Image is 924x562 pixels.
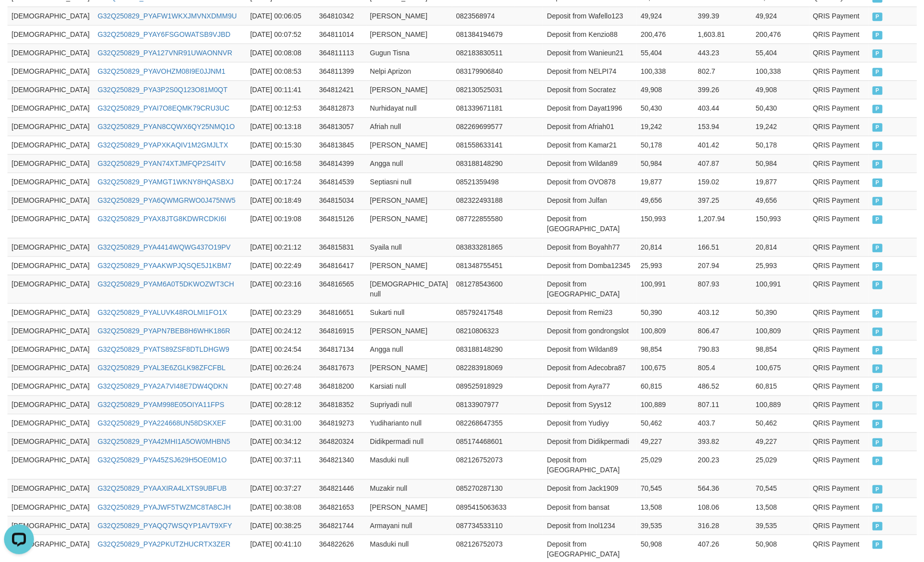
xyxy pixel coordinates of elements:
[543,172,636,191] td: Deposit from OVO878
[872,401,882,410] span: PAID
[366,99,452,117] td: Nurhidayat null
[694,395,751,414] td: 807.11
[543,238,636,256] td: Deposit from Boyahh77
[366,303,452,321] td: Sukarti null
[872,244,882,252] span: PAID
[694,414,751,432] td: 403.7
[246,432,315,450] td: [DATE] 00:34:12
[7,479,94,497] td: [DEMOGRAPHIC_DATA]
[366,340,452,358] td: Angga null
[246,414,315,432] td: [DATE] 00:31:00
[452,377,514,395] td: 089525918929
[543,136,636,154] td: Deposit from Kamar21
[246,43,315,62] td: [DATE] 00:08:08
[4,4,34,34] button: Open LiveChat chat widget
[543,358,636,377] td: Deposit from Adecobra87
[636,80,694,99] td: 49,908
[543,450,636,479] td: Deposit from [GEOGRAPHIC_DATA]
[809,209,868,238] td: QRIS Payment
[694,117,751,136] td: 153.94
[366,117,452,136] td: Afriah null
[809,303,868,321] td: QRIS Payment
[366,154,452,172] td: Angga null
[636,450,694,479] td: 25,029
[7,154,94,172] td: [DEMOGRAPHIC_DATA]
[98,419,226,427] a: G32Q250829_PYA224668UN58DSKXEF
[809,450,868,479] td: QRIS Payment
[452,99,514,117] td: 081339671181
[751,6,809,25] td: 49,924
[872,12,882,21] span: PAID
[98,30,230,38] a: G32Q250829_PYAY6FSGOWATSB9VJBD
[694,209,751,238] td: 1,207.94
[315,414,366,432] td: 364819273
[246,479,315,497] td: [DATE] 00:37:27
[751,450,809,479] td: 25,029
[751,238,809,256] td: 20,814
[98,327,230,335] a: G32Q250829_PYAPN7BEB8H6WHK186R
[543,209,636,238] td: Deposit from [GEOGRAPHIC_DATA]
[366,358,452,377] td: [PERSON_NAME]
[366,80,452,99] td: [PERSON_NAME]
[366,43,452,62] td: Gugun Tisna
[694,80,751,99] td: 399.26
[315,154,366,172] td: 364814399
[98,86,227,94] a: G32Q250829_PYA3P2S0Q123O81M0QT
[98,364,226,372] a: G32Q250829_PYAL3E6ZGLK98ZFCFBL
[694,432,751,450] td: 393.82
[751,395,809,414] td: 100,889
[543,479,636,497] td: Deposit from Jack1909
[636,154,694,172] td: 50,984
[7,321,94,340] td: [DEMOGRAPHIC_DATA]
[98,484,227,492] a: G32Q250829_PYAAXIRA4LXTS9UBFUB
[872,346,882,354] span: PAID
[872,215,882,224] span: PAID
[751,209,809,238] td: 150,993
[246,209,315,238] td: [DATE] 00:19:08
[751,99,809,117] td: 50,430
[7,238,94,256] td: [DEMOGRAPHIC_DATA]
[636,62,694,80] td: 100,338
[751,303,809,321] td: 50,390
[315,117,366,136] td: 364813057
[694,172,751,191] td: 159.02
[98,503,231,511] a: G32Q250829_PYAJWF5TWZMC8TA8CJH
[809,191,868,209] td: QRIS Payment
[452,256,514,275] td: 081348755451
[543,62,636,80] td: Deposit from NELPI74
[694,99,751,117] td: 403.44
[366,6,452,25] td: [PERSON_NAME]
[694,6,751,25] td: 399.39
[246,6,315,25] td: [DATE] 00:06:05
[452,479,514,497] td: 085270287130
[809,340,868,358] td: QRIS Payment
[98,196,236,204] a: G32Q250829_PYA6QWMGRWO0J475NW5
[872,327,882,336] span: PAID
[872,178,882,187] span: PAID
[751,358,809,377] td: 100,675
[98,521,232,529] a: G32Q250829_PYAQQ7WSQYP1AVT9XFY
[751,275,809,303] td: 100,991
[694,191,751,209] td: 397.25
[694,43,751,62] td: 443.23
[872,383,882,391] span: PAID
[366,414,452,432] td: Yudiharianto null
[636,256,694,275] td: 25,993
[98,49,232,57] a: G32Q250829_PYA127VNR91UWAONNVR
[315,450,366,479] td: 364821340
[366,321,452,340] td: [PERSON_NAME]
[809,414,868,432] td: QRIS Payment
[636,136,694,154] td: 50,178
[315,479,366,497] td: 364821446
[7,172,94,191] td: [DEMOGRAPHIC_DATA]
[872,123,882,132] span: PAID
[543,432,636,450] td: Deposit from Didikpermadi
[872,86,882,95] span: PAID
[366,377,452,395] td: Karsiati null
[543,6,636,25] td: Deposit from Wafello123
[636,238,694,256] td: 20,814
[366,136,452,154] td: [PERSON_NAME]
[452,321,514,340] td: 08210806323
[751,414,809,432] td: 50,462
[7,432,94,450] td: [DEMOGRAPHIC_DATA]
